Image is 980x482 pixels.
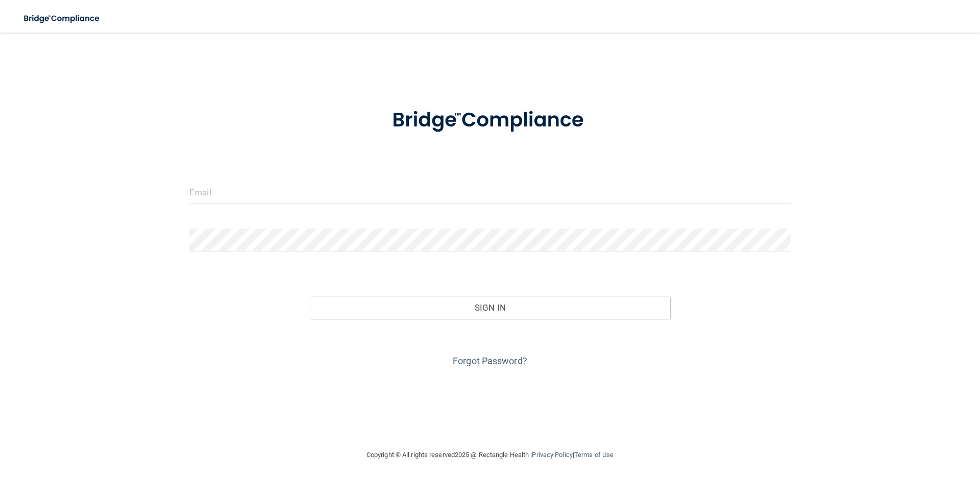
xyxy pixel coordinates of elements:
[453,356,527,366] a: Forgot Password?
[189,181,791,204] input: Email
[15,8,109,29] img: bridge_compliance_login_screen.278c3ca4.svg
[532,451,572,459] a: Privacy Policy
[310,296,671,319] button: Sign In
[574,451,614,459] a: Terms of Use
[304,439,676,471] div: Copyright © All rights reserved 2025 @ Rectangle Health | |
[371,94,609,147] img: bridge_compliance_login_screen.278c3ca4.svg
